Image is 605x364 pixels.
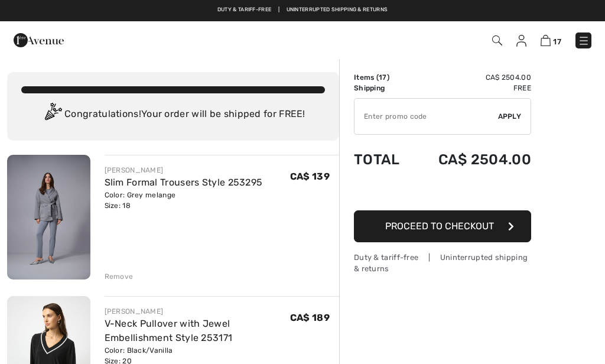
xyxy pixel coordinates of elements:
img: Slim Formal Trousers Style 253295 [7,155,90,279]
div: Remove [105,271,134,282]
span: Proceed to Checkout [385,220,494,232]
img: Search [492,35,502,45]
a: 1ère Avenue [14,34,64,45]
button: Proceed to Checkout [354,210,531,242]
iframe: PayPal-paypal [354,180,531,206]
a: 17 [541,33,561,47]
td: Total [354,139,412,180]
td: Free [412,83,531,93]
span: CA$ 139 [290,171,330,182]
span: 17 [379,73,387,82]
input: Promo code [354,99,498,134]
a: Slim Formal Trousers Style 253295 [105,177,263,188]
td: CA$ 2504.00 [412,72,531,83]
td: CA$ 2504.00 [412,139,531,180]
a: V-Neck Pullover with Jewel Embellishment Style 253171 [105,318,233,343]
div: Color: Grey melange Size: 18 [105,190,263,211]
span: Apply [498,111,522,122]
div: Duty & tariff-free | Uninterrupted shipping & returns [354,252,531,274]
img: Menu [578,35,590,47]
div: Congratulations! Your order will be shipped for FREE! [21,103,325,126]
div: [PERSON_NAME] [105,306,290,317]
span: CA$ 189 [290,312,330,323]
img: Congratulation2.svg [41,103,64,126]
div: [PERSON_NAME] [105,165,263,175]
span: 17 [553,37,561,46]
img: Shopping Bag [541,35,551,46]
td: Items ( ) [354,72,412,83]
img: My Info [516,35,526,47]
td: Shipping [354,83,412,93]
img: 1ère Avenue [14,28,64,52]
